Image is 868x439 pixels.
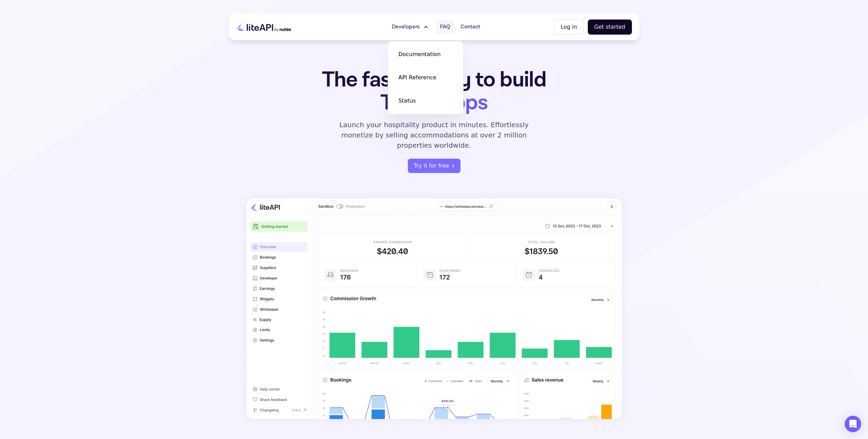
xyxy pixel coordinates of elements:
[440,23,450,31] span: FAQ
[398,74,436,82] span: API Reference
[588,19,632,35] button: Get started
[461,23,480,31] span: Contact
[391,68,460,87] a: API Reference
[845,416,861,432] div: Open Intercom Messenger
[388,20,434,34] button: Developers
[398,97,416,105] span: Status
[300,68,568,114] h1: The fastest way to build
[391,45,460,64] a: Documentation
[554,19,583,35] button: Log in
[392,23,420,31] span: Developers
[398,50,440,58] span: Documentation
[408,159,461,173] a: register
[332,120,537,150] p: Launch your hospitality product in minutes. Effortlessly monetize by selling accommodations at ov...
[408,159,461,173] button: Try it for free
[456,20,484,34] a: Contact
[240,192,629,426] img: dashboard illustration
[391,91,460,110] a: Status
[380,89,488,117] span: Travel Apps
[436,20,454,34] a: FAQ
